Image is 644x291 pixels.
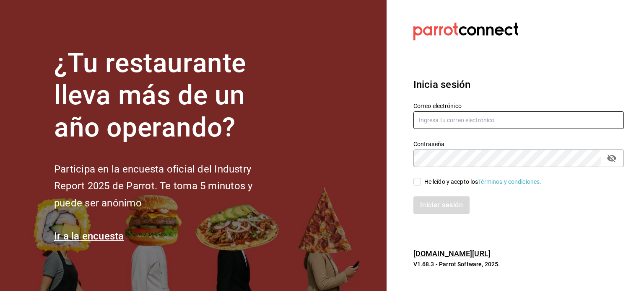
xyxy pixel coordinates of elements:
label: Contraseña [413,141,624,147]
h3: Inicia sesión [413,77,624,92]
a: [DOMAIN_NAME][URL] [413,249,491,258]
h2: Participa en la encuesta oficial del Industry Report 2025 de Parrot. Te toma 5 minutos y puede se... [54,161,280,212]
a: Ir a la encuesta [54,230,124,242]
p: V1.68.3 - Parrot Software, 2025. [413,260,624,268]
a: Términos y condiciones. [478,178,541,185]
h1: ¿Tu restaurante lleva más de un año operando? [54,47,280,144]
div: He leído y acepto los [424,178,542,186]
label: Correo electrónico [413,103,624,109]
input: Ingresa tu correo electrónico [413,111,624,129]
button: passwordField [605,151,619,165]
